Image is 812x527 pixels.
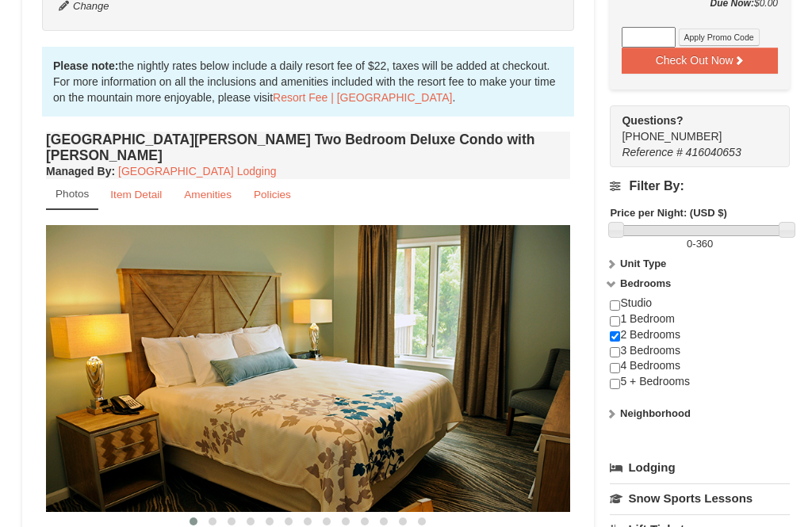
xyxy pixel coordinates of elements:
div: the nightly rates below include a daily resort fee of $22, taxes will be added at checkout. For m... [42,47,574,116]
small: Amenities [184,189,232,200]
span: Managed By [46,165,111,178]
a: [GEOGRAPHIC_DATA] Lodging [118,165,276,178]
span: Reference # [622,146,682,158]
a: Snow Sports Lessons [610,483,790,513]
h4: [GEOGRAPHIC_DATA][PERSON_NAME] Two Bedroom Deluxe Condo with [PERSON_NAME] [46,132,570,163]
h4: Filter By: [610,179,790,193]
small: Photos [56,188,89,200]
strong: : [46,165,115,178]
img: 18876286-137-863bd0ca.jpg [46,225,570,512]
strong: Questions? [622,114,683,127]
strong: Bedrooms [620,277,671,289]
a: Lodging [610,453,790,482]
span: [PHONE_NUMBER] [622,113,761,143]
span: 360 [696,238,714,250]
button: Apply Promo Code [679,29,760,46]
span: 0 [687,238,692,250]
strong: Please note: [53,59,118,72]
small: Policies [254,189,291,200]
a: Amenities [174,179,242,210]
label: - [610,236,790,252]
div: Studio 1 Bedroom 2 Bedrooms 3 Bedrooms 4 Bedrooms 5 + Bedrooms [610,296,790,406]
span: 416040653 [686,146,741,158]
small: Item Detail [110,189,162,200]
a: Photos [46,179,98,210]
a: Resort Fee | [GEOGRAPHIC_DATA] [273,91,452,104]
strong: Neighborhood [620,407,691,419]
a: Policies [243,179,301,210]
strong: Unit Type [620,258,666,269]
strong: Price per Night: (USD $) [610,207,726,219]
button: Check Out Now [622,48,778,73]
a: Item Detail [100,179,172,210]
